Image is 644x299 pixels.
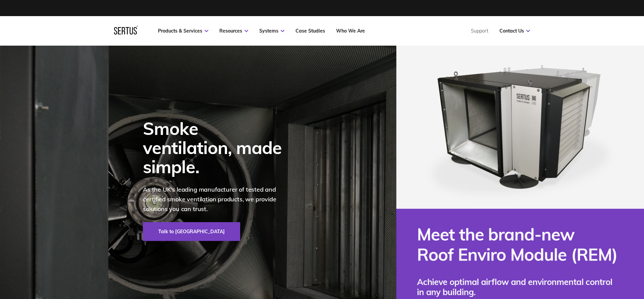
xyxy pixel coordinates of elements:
[336,28,365,34] a: Who We Are
[158,28,208,34] a: Products & Services
[296,28,325,34] a: Case Studies
[143,185,290,214] p: As the UK's leading manufacturer of tested and certified smoke ventilation products, we provide s...
[259,28,284,34] a: Systems
[143,222,240,241] a: Talk to [GEOGRAPHIC_DATA]
[471,28,488,34] a: Support
[499,28,530,34] a: Contact Us
[143,119,290,177] div: Smoke ventilation, made simple.
[219,28,248,34] a: Resources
